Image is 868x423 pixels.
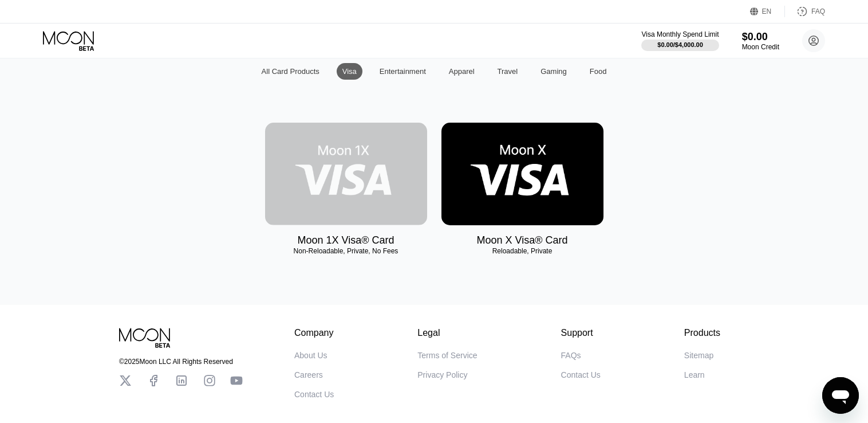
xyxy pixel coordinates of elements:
div: Visa [337,63,362,80]
div: EN [750,6,785,17]
div: Visa Monthly Spend Limit$0.00/$4,000.00 [641,30,719,51]
div: Non-Reloadable, Private, No Fees [265,247,427,255]
div: Terms of Service [417,351,477,360]
div: Support [561,328,601,338]
div: $0.00Moon Credit [742,31,779,51]
div: Contact Us [561,370,601,379]
div: Gaming [535,63,573,80]
div: Moon X Visa® Card [476,234,567,246]
div: Legal [417,328,477,338]
div: Products [684,328,720,338]
div: Contact Us [294,390,334,399]
div: $0.00 / $4,000.00 [657,41,703,48]
div: Learn [684,370,705,379]
div: Travel [498,67,518,76]
div: Moon 1X Visa® Card [297,234,394,246]
div: Food [584,63,613,80]
div: Moon Credit [742,43,779,51]
div: Apparel [449,67,475,76]
div: About Us [294,351,328,360]
div: Apparel [443,63,480,80]
div: Gaming [540,67,567,76]
div: Reloadable, Private [441,247,603,255]
div: Travel [492,63,524,80]
div: All Card Products [256,63,325,80]
div: Sitemap [684,351,713,360]
div: Company [294,328,334,338]
div: Careers [294,370,323,379]
iframe: Button to launch messaging window [822,377,859,414]
div: © 2025 Moon LLC All Rights Reserved [119,358,243,366]
div: All Card Products [262,67,319,76]
div: Visa Monthly Spend Limit [641,30,719,38]
div: FAQs [561,351,581,360]
div: FAQ [785,6,825,17]
div: Entertainment [374,63,432,80]
div: Visa [342,67,357,76]
div: Entertainment [380,67,426,76]
div: Privacy Policy [417,370,467,379]
div: EN [762,7,772,15]
div: $0.00 [742,31,779,43]
div: FAQ [811,7,825,15]
div: Food [590,67,607,76]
